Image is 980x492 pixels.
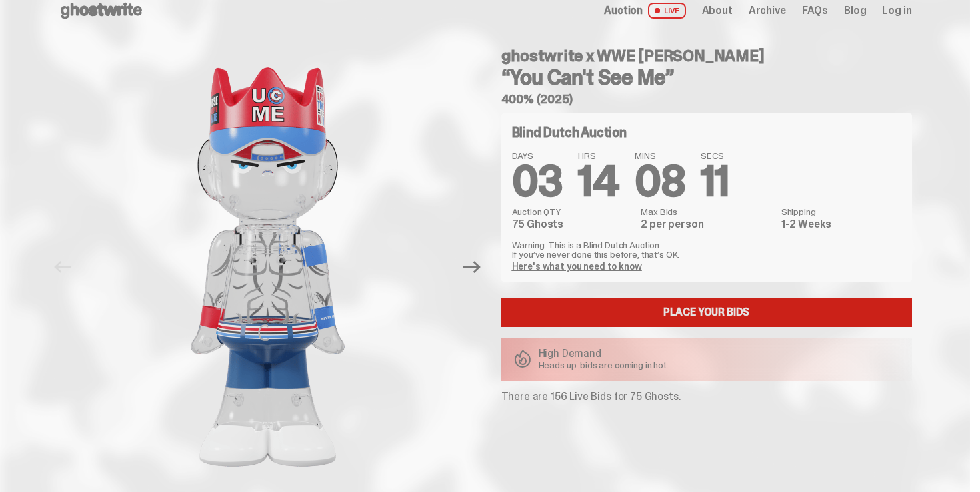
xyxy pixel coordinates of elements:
[781,219,901,230] dd: 1-2 Weeks
[512,151,563,160] span: DAYS
[512,207,633,216] dt: Auction QTY
[844,5,866,16] a: Blog
[501,93,912,105] h5: 400% (2025)
[512,240,901,259] p: Warning: This is a Blind Dutch Auction. If you’ve never done this before, that’s OK.
[802,5,828,16] a: FAQs
[501,67,912,88] h3: “You Can't See Me”
[604,3,685,19] a: Auction LIVE
[512,126,627,139] h4: Blind Dutch Auction
[635,151,685,160] span: MINS
[781,207,901,216] dt: Shipping
[578,151,619,160] span: HRS
[702,5,733,16] a: About
[501,391,912,402] p: There are 156 Live Bids for 75 Ghosts.
[512,219,633,230] dd: 75 Ghosts
[749,5,786,16] a: Archive
[882,5,911,16] a: Log in
[635,154,685,209] span: 08
[701,151,729,160] span: SECS
[578,154,619,209] span: 14
[501,48,912,64] h4: ghostwrite x WWE [PERSON_NAME]
[501,298,912,327] a: Place your Bids
[512,154,563,209] span: 03
[641,219,773,230] dd: 2 per person
[539,348,667,359] p: High Demand
[458,252,487,282] button: Next
[701,154,729,209] span: 11
[512,260,642,272] a: Here's what you need to know
[604,5,643,16] span: Auction
[648,3,686,19] span: LIVE
[539,360,667,370] p: Heads up: bids are coming in hot
[641,207,773,216] dt: Max Bids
